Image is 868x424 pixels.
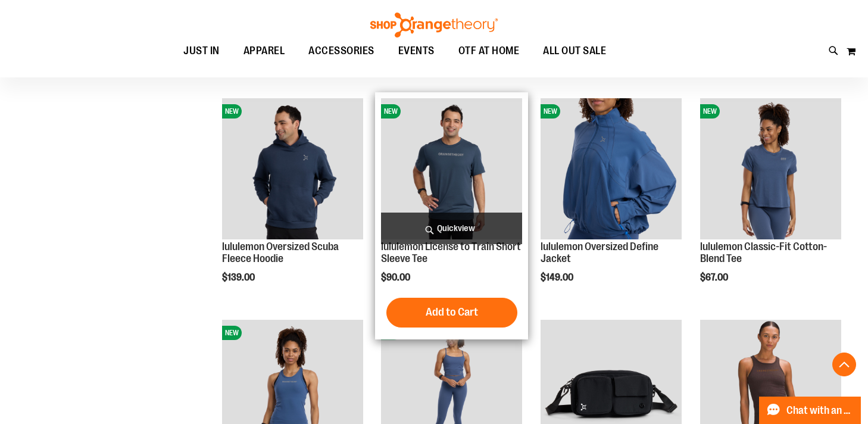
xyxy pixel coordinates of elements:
div: product [375,92,528,339]
span: NEW [541,104,560,119]
img: lululemon Oversized Scuba Fleece Hoodie [222,98,363,239]
img: lululemon Oversized Define Jacket [541,98,682,239]
button: Back To Top [832,353,856,376]
span: JUST IN [183,38,220,64]
span: $67.00 [700,272,730,283]
a: lululemon Oversized Define Jacket [541,241,658,264]
span: Chat with an Expert [786,405,854,416]
span: NEW [222,104,242,119]
span: EVENTS [398,38,435,64]
span: $90.00 [381,272,412,283]
a: Quickview [381,213,522,244]
button: Add to Cart [386,298,517,328]
a: lululemon Oversized Define JacketNEW [541,98,682,241]
span: NEW [222,326,242,340]
span: APPAREL [243,38,285,64]
div: product [216,92,369,313]
span: OTF AT HOME [458,38,520,64]
img: Shop Orangetheory [369,13,499,38]
button: Chat with an Expert [759,397,861,424]
img: lululemon License to Train Short Sleeve Tee [381,98,522,239]
span: ALL OUT SALE [543,38,606,64]
span: $149.00 [541,272,575,283]
span: NEW [700,104,720,119]
div: product [535,92,688,313]
a: lululemon License to Train Short Sleeve TeeNEW [381,98,522,241]
div: product [694,92,847,313]
a: lululemon License to Train Short Sleeve Tee [381,241,521,264]
span: Add to Cart [426,305,478,319]
img: lululemon Classic-Fit Cotton-Blend Tee [700,98,841,239]
a: lululemon Classic-Fit Cotton-Blend TeeNEW [700,98,841,241]
span: NEW [381,104,401,119]
a: lululemon Oversized Scuba Fleece HoodieNEW [222,98,363,241]
a: lululemon Oversized Scuba Fleece Hoodie [222,241,339,264]
a: lululemon Classic-Fit Cotton-Blend Tee [700,241,827,264]
span: $139.00 [222,272,257,283]
span: ACCESSORIES [308,38,374,64]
